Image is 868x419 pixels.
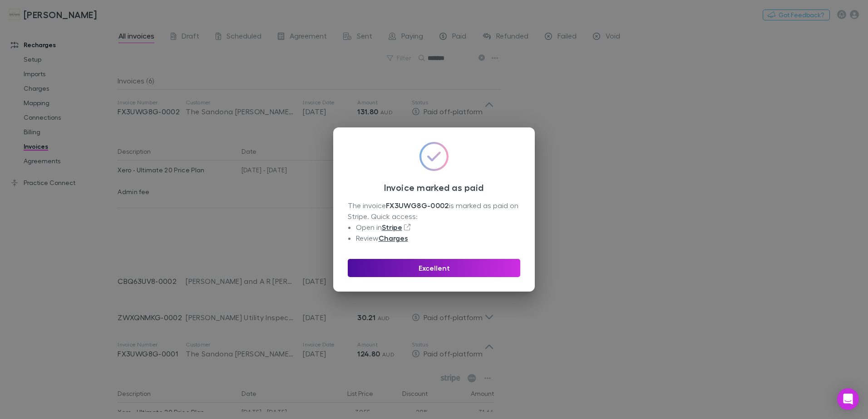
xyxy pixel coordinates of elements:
div: Open Intercom Messenger [837,388,859,410]
button: Excellent [348,259,520,277]
li: Review [356,233,520,244]
img: GradientCheckmarkIcon.svg [419,142,449,171]
a: Stripe [382,223,402,232]
a: Charges [379,234,408,243]
h3: Invoice marked as paid [348,182,520,193]
li: Open in [356,222,520,233]
div: The invoice is marked as paid on Stripe. Quick access: [348,200,520,244]
strong: FX3UWG8G-0002 [386,201,449,210]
